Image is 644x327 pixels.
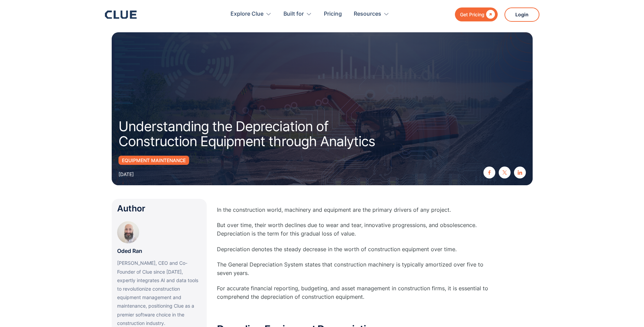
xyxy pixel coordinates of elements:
[217,206,489,214] p: In the construction world, machinery and equipment are the primary drivers of any project.
[118,156,189,165] a: Equipment Maintenance
[217,221,489,238] p: But over time, their worth declines due to wear and tear, innovative progressions, and obsolescen...
[217,260,489,277] p: The General Depreciation System states that construction machinery is typically amortized over fi...
[324,3,342,25] a: Pricing
[504,7,539,22] a: Login
[117,221,139,243] img: Oded Ran
[354,3,381,25] div: Resources
[460,10,484,19] div: Get Pricing
[118,119,404,149] h1: Understanding the Depreciation of Construction Equipment through Analytics
[484,10,495,19] div: 
[283,3,312,25] div: Built for
[217,308,489,317] p: ‍
[502,170,507,175] img: twitter X icon
[518,170,522,175] img: linkedin icon
[117,247,142,255] p: Oded Ran
[487,170,492,175] img: facebook icon
[455,7,498,21] a: Get Pricing
[283,3,304,25] div: Built for
[117,204,201,213] div: Author
[354,3,389,25] div: Resources
[231,3,272,25] div: Explore Clue
[217,284,489,301] p: For accurate financial reporting, budgeting, and asset management in construction firms, it is es...
[231,3,263,25] div: Explore Clue
[217,245,489,254] p: Depreciation denotes the steady decrease in the worth of construction equipment over time.
[118,170,134,178] div: [DATE]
